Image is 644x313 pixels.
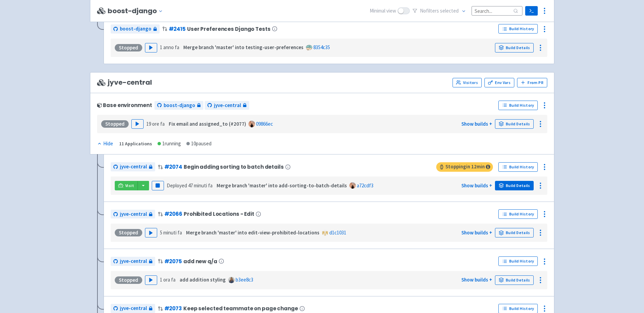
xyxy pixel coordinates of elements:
[484,78,514,87] a: Env Vars
[108,7,165,15] button: boost-django
[120,210,147,218] span: jyve-central
[495,181,534,190] a: Build Details
[440,7,459,14] span: selected
[111,257,155,266] a: jyve-central
[180,276,226,283] strong: add addition styling
[146,121,165,127] time: 19 ore fa
[495,275,534,285] a: Build Details
[436,162,493,172] span: Stopping in 12 min
[169,25,186,33] a: #2415
[517,78,547,87] button: From PR
[329,229,346,236] a: d1c1031
[498,24,538,34] a: Build History
[145,228,157,237] button: Play
[236,276,253,283] a: b3ee8c3
[154,101,203,110] a: boost-django
[256,121,273,127] a: 09866ec
[525,6,538,16] a: Terminal
[186,229,319,236] strong: Merge branch 'master' into edit-view-prohibited-locations
[97,140,114,148] button: Hide
[97,140,113,148] div: Hide
[111,210,155,219] a: jyve-central
[164,210,182,217] a: #2066
[184,164,284,170] span: Begin adding sorting to batch details
[420,7,459,15] span: No filter s
[119,140,152,148] div: 11 Applications
[158,140,181,148] div: 1 running
[188,182,213,189] time: 47 minuti fa
[120,25,151,33] span: boost-django
[164,305,182,312] a: #2073
[164,102,195,109] span: boost-django
[169,121,246,127] strong: Fix email and assigned_to (#2077)
[160,276,176,283] time: 1 ora fa
[313,44,330,50] a: 8354c35
[115,44,142,51] div: Stopped
[152,181,164,190] button: Pause
[115,276,142,284] div: Stopped
[495,43,534,53] a: Build Details
[370,7,396,15] span: Minimal view
[167,182,213,189] span: Deployed
[160,229,182,236] time: 5 minuti fa
[495,119,534,129] a: Build Details
[453,78,482,87] a: Visitors
[357,182,373,189] a: a72cdf3
[145,43,157,53] button: Play
[183,258,217,264] span: add new q/a
[461,276,492,283] a: Show builds +
[115,229,142,236] div: Stopped
[495,228,534,237] a: Build Details
[214,102,241,109] span: jyve-central
[125,183,134,188] span: Visit
[183,44,303,50] strong: Merge branch 'master' into testing-user-preferences
[461,121,492,127] a: Show builds +
[186,140,211,148] div: 10 paused
[498,209,538,219] a: Build History
[145,275,157,285] button: Play
[164,163,182,170] a: #2074
[101,120,129,128] div: Stopped
[184,211,254,217] span: Prohibited Locations - Edit
[498,162,538,172] a: Build History
[205,101,249,110] a: jyve-central
[97,102,152,108] div: Base environment
[461,229,492,236] a: Show builds +
[111,304,155,313] a: jyve-central
[120,257,147,265] span: jyve-central
[498,101,538,110] a: Build History
[187,26,271,32] span: User Preferences Django Tests
[97,79,152,86] span: jyve-central
[111,24,160,34] a: boost-django
[498,256,538,266] a: Build History
[131,119,144,129] button: Play
[461,182,492,189] a: Show builds +
[120,305,147,312] span: jyve-central
[472,6,522,15] input: Search...
[111,162,155,171] a: jyve-central
[164,258,182,265] a: #2075
[160,44,179,50] time: 1 anno fa
[183,306,298,311] span: Keep selected teammate on page change
[115,181,138,190] a: Visit
[120,163,147,171] span: jyve-central
[217,182,347,189] strong: Merge branch 'master' into add-sorting-to-batch-details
